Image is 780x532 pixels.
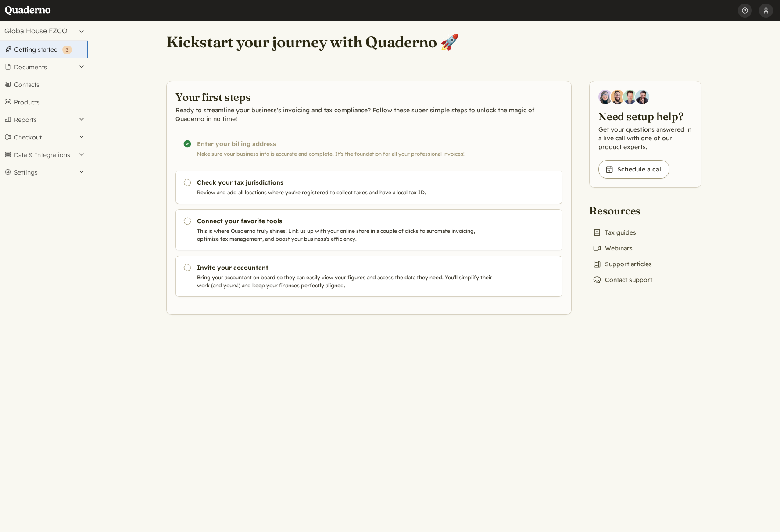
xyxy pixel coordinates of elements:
[598,125,692,151] p: Get your questions answered in a live call with one of our product experts.
[166,32,459,52] h1: Kickstart your journey with Quaderno 🚀
[175,106,562,123] p: Ready to streamline your business's invoicing and tax compliance? Follow these super simple steps...
[598,109,692,123] h2: Need setup help?
[197,189,496,196] p: Review and add all locations where you're registered to collect taxes and have a local tax ID.
[611,90,625,104] img: Jairo Fumero, Account Executive at Quaderno
[197,227,496,243] p: This is where Quaderno truly shines! Link us up with your online store in a couple of clicks to a...
[589,242,636,254] a: Webinars
[197,263,496,272] h3: Invite your accountant
[175,90,562,104] h2: Your first steps
[598,160,669,179] a: Schedule a call
[635,90,649,104] img: Javier Rubio, DevRel at Quaderno
[589,204,656,218] h2: Resources
[175,256,562,297] a: Invite your accountant Bring your accountant on board so they can easily view your figures and ac...
[175,209,562,250] a: Connect your favorite tools This is where Quaderno truly shines! Link us up with your online stor...
[197,178,496,187] h3: Check your tax jurisdictions
[175,171,562,204] a: Check your tax jurisdictions Review and add all locations where you're registered to collect taxe...
[66,46,68,53] span: 3
[589,274,656,286] a: Contact support
[589,258,655,270] a: Support articles
[623,90,637,104] img: Ivo Oltmans, Business Developer at Quaderno
[197,217,496,225] h3: Connect your favorite tools
[197,274,496,289] p: Bring your accountant on board so they can easily view your figures and access the data they need...
[589,226,640,239] a: Tax guides
[598,90,612,104] img: Diana Carrasco, Account Executive at Quaderno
